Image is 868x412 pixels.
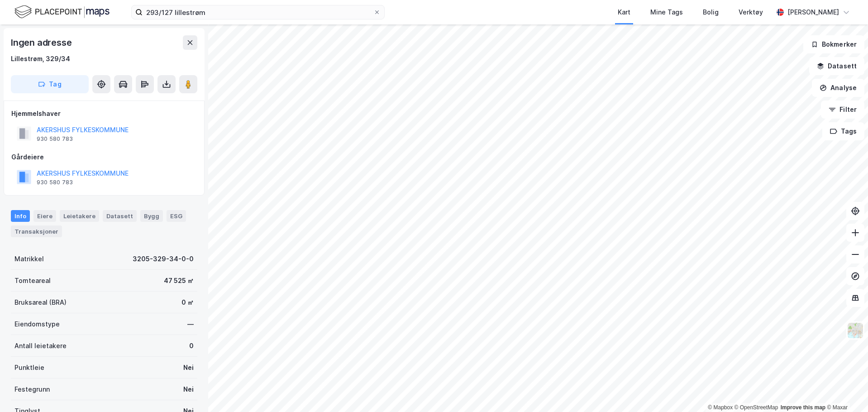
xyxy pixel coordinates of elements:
button: Tags [822,122,864,140]
div: Nei [183,362,194,373]
div: 47 525 ㎡ [164,275,194,286]
button: Tag [11,75,89,93]
a: OpenStreetMap [734,404,778,411]
button: Bokmerker [803,35,864,53]
div: Leietakere [60,210,99,222]
div: Lillestrøm, 329/34 [11,53,70,64]
div: Bolig [703,7,719,18]
a: Mapbox [708,404,733,411]
div: Ingen adresse [11,35,73,50]
div: 3205-329-34-0-0 [133,254,194,264]
div: Info [11,210,30,222]
div: Verktøy [739,7,763,18]
div: Gårdeiere [11,152,197,163]
div: Nei [183,384,194,395]
div: — [187,319,194,330]
div: Eiere [33,210,56,222]
div: Mine Tags [650,7,683,18]
div: 930 580 783 [37,179,73,186]
input: Søk på adresse, matrikkel, gårdeiere, leietakere eller personer [143,5,373,19]
button: Datasett [809,57,864,75]
div: Bygg [140,210,163,222]
button: Filter [821,101,864,119]
div: Hjemmelshaver [11,108,197,119]
div: Bruksareal (BRA) [14,297,67,308]
div: Festegrunn [14,384,50,395]
div: Matrikkel [14,254,44,264]
div: Transaksjoner [11,225,62,237]
img: logo.f888ab2527a4732fd821a326f86c7f29.svg [14,4,110,20]
div: Antall leietakere [14,340,67,351]
div: [PERSON_NAME] [787,7,839,18]
iframe: Chat Widget [823,369,868,412]
div: Tomteareal [14,275,51,286]
div: Kontrollprogram for chat [823,369,868,412]
div: ESG [167,210,186,222]
div: Kart [618,7,630,18]
img: Z [847,322,864,339]
div: 930 580 783 [37,135,73,143]
div: Punktleie [14,362,44,373]
div: 0 ㎡ [181,297,194,308]
a: Improve this map [781,404,825,411]
div: 0 [189,340,194,351]
button: Analyse [812,79,864,97]
div: Eiendomstype [14,319,60,330]
div: Datasett [103,210,137,222]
